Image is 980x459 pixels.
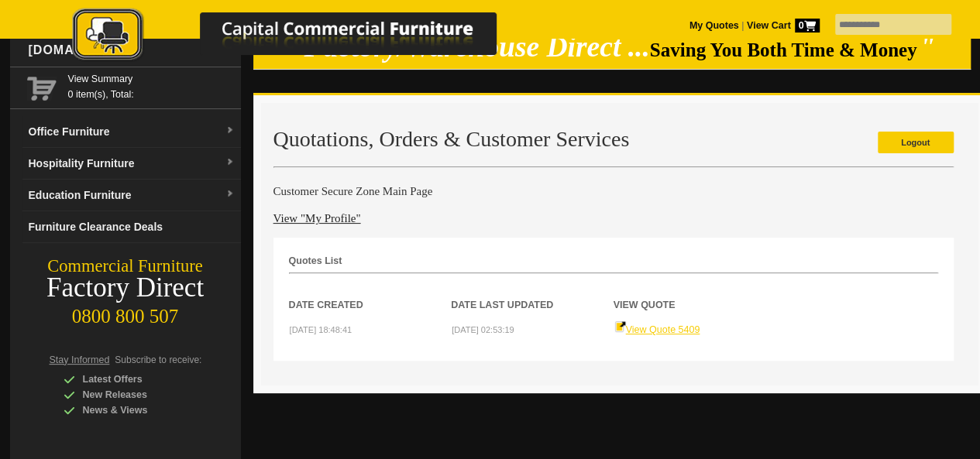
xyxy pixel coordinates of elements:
[289,274,452,313] th: Date Created
[273,212,361,224] a: View "My Profile"
[225,158,235,167] img: dropdown
[64,387,211,402] div: New Releases
[225,126,235,135] img: dropdown
[22,148,241,180] a: Hospitality Furnituredropdown
[747,20,820,31] strong: View Cart
[68,71,235,87] a: View Summary
[225,190,235,199] img: dropdown
[22,180,241,211] a: Education Furnituredropdown
[689,20,739,31] a: My Quotes
[650,39,917,60] span: Saving You Both Time & Money
[878,132,954,153] a: Logout
[64,402,211,418] div: News & Views
[22,27,241,74] div: [DOMAIN_NAME]
[10,277,241,299] div: Factory Direct
[795,19,820,33] span: 0
[10,298,241,327] div: 0800 800 507
[614,274,776,313] th: View Quote
[614,324,700,335] a: View Quote 5409
[10,255,241,277] div: Commercial Furniture
[273,128,954,151] h2: Quotations, Orders & Customer Services
[290,325,352,334] small: [DATE] 18:48:41
[452,325,514,334] small: [DATE] 02:53:19
[22,211,241,243] a: Furniture Clearance Deals
[289,255,342,266] strong: Quotes List
[273,183,954,199] h4: Customer Secure Zone Main Page
[744,20,819,31] a: View Cart0
[68,71,235,100] span: 0 item(s), Total:
[50,355,110,365] span: Stay Informed
[29,8,572,69] a: Capital Commercial Furniture Logo
[22,116,241,148] a: Office Furnituredropdown
[115,355,201,365] span: Subscribe to receive:
[451,274,614,313] th: Date Last Updated
[920,31,936,63] em: "
[614,320,626,333] img: Quote-icon
[64,372,211,387] div: Latest Offers
[29,8,572,64] img: Capital Commercial Furniture Logo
